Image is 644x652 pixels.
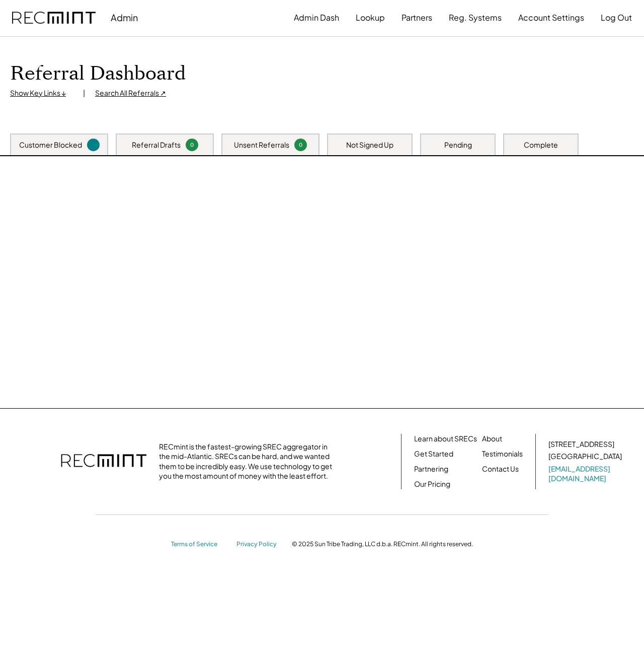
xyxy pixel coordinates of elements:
a: Get Started [414,449,453,459]
button: Partners [401,8,432,28]
a: About [482,434,502,444]
button: Log Out [601,8,632,28]
div: | [83,88,85,98]
div: Pending [444,140,472,150]
div: Customer Blocked [19,140,82,150]
div: [GEOGRAPHIC_DATA] [548,451,622,462]
div: Show Key Links ↓ [10,88,73,98]
img: recmint-logotype%403x.png [12,12,96,24]
a: Learn about SRECs [414,434,477,444]
div: 0 [187,141,197,149]
div: Referral Drafts [132,140,181,150]
h1: Referral Dashboard [10,62,186,86]
div: Unsent Referrals [234,140,289,150]
button: Lookup [356,8,385,28]
div: 0 [296,141,305,149]
div: Admin [111,12,138,23]
a: Testimonials [482,449,523,459]
div: RECmint is the fastest-growing SREC aggregator in the mid-Atlantic. SRECs can be hard, and we wan... [159,442,338,481]
a: [EMAIL_ADDRESS][DOMAIN_NAME] [548,464,624,484]
button: Admin Dash [294,8,339,28]
div: Not Signed Up [346,140,393,150]
div: [STREET_ADDRESS] [548,439,614,449]
div: © 2025 Sun Tribe Trading, LLC d.b.a. RECmint. All rights reserved. [292,540,473,548]
a: Contact Us [482,464,519,474]
a: Terms of Service [171,540,226,549]
a: Privacy Policy [236,540,282,549]
div: Complete [524,140,558,150]
div: Search All Referrals ↗ [95,88,166,98]
a: Our Pricing [414,479,450,489]
img: recmint-logotype%403x.png [61,444,146,479]
button: Reg. Systems [449,8,502,28]
button: Account Settings [518,8,584,28]
a: Partnering [414,464,448,474]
